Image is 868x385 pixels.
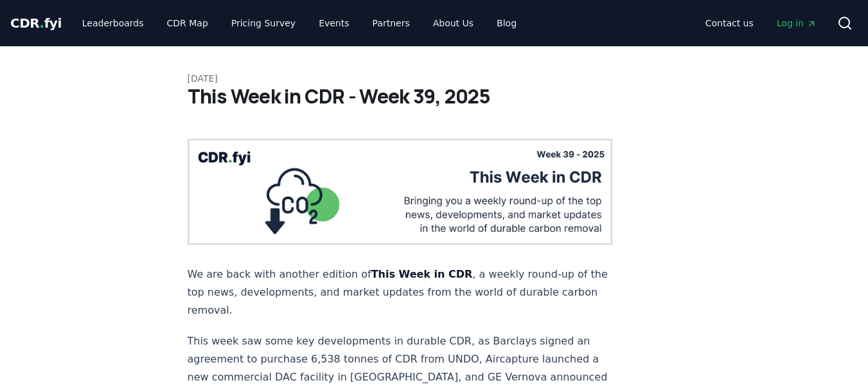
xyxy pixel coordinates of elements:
a: Events [308,12,359,35]
a: Pricing Survey [221,12,306,35]
a: Blog [486,12,527,35]
img: blog post image [188,139,613,245]
a: Partners [362,12,420,35]
nav: Main [695,12,827,35]
a: Contact us [695,12,764,35]
span: . [40,15,44,31]
a: Log in [766,12,827,35]
h1: This Week in CDR - Week 39, 2025 [188,85,681,108]
nav: Main [72,12,527,35]
span: CDR fyi [10,15,62,31]
strong: This Week in CDR [371,268,473,280]
a: CDR.fyi [10,14,62,32]
a: Leaderboards [72,12,154,35]
p: We are back with another edition of , a weekly round-up of the top news, developments, and market... [188,265,613,319]
a: CDR Map [157,12,218,35]
span: Log in [777,17,817,30]
p: [DATE] [188,72,681,85]
a: About Us [423,12,484,35]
